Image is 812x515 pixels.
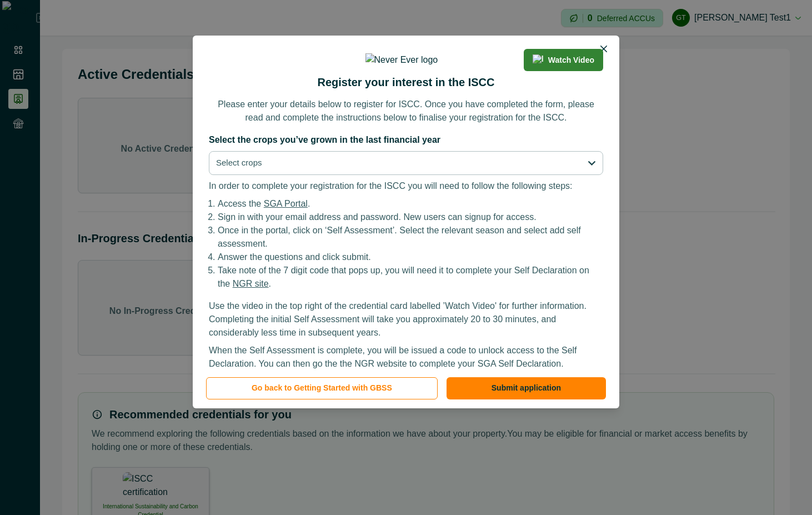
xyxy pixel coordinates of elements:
[209,179,603,193] p: In order to complete your registration for the ISCC you will need to follow the following steps:
[209,344,603,371] p: When the Self Assessment is complete, you will be issued a code to unlock access to the Self Decl...
[264,199,308,208] a: SGA Portal
[548,56,594,65] p: Watch Video
[218,251,603,264] li: Answer the questions and click submit.
[218,197,603,211] li: Access the .
[206,377,438,399] button: Go back to Getting Started with GBSS
[209,299,603,339] p: Use the video in the top right of the credential card labelled ’Watch Video' for further informat...
[233,279,269,288] a: NGR site
[218,211,603,224] li: Sign in with your email address and password. New users can signup for access.
[218,264,603,291] li: Take note of the 7 digit code that pops up, you will need it to complete your Self Declaration on...
[318,76,495,89] h2: Register your interest in the ISCC
[524,49,603,71] a: light-bulb-iconWatch Video
[209,133,597,147] label: Select the crops you’ve grown in the last financial year
[595,40,613,58] button: Close
[365,53,438,67] img: Never Ever logo
[447,377,606,399] button: Submit application
[209,151,603,175] button: Select crops
[533,54,544,66] img: light-bulb-icon
[218,224,603,251] li: Once in the portal, click on ‘Self Assessment’. Select the relevant season and select add self as...
[209,98,603,124] p: Please enter your details below to register for ISCC. Once you have completed the form, please re...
